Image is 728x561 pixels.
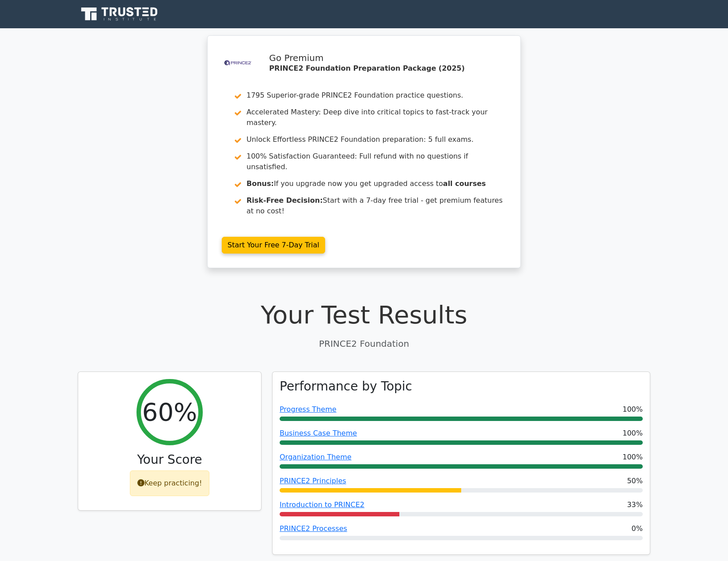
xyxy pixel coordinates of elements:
span: 100% [622,428,643,439]
p: PRINCE2 Foundation [78,337,650,350]
a: Organization Theme [280,453,352,461]
a: Introduction to PRINCE2 [280,500,364,509]
h3: Performance by Topic [280,379,412,394]
a: Progress Theme [280,405,337,413]
h2: 60% [142,397,197,427]
span: 100% [622,404,643,415]
span: 33% [627,500,643,510]
h3: Your Score [85,452,254,467]
span: 50% [627,476,643,486]
div: Keep practicing! [130,470,210,496]
a: Business Case Theme [280,429,357,437]
a: PRINCE2 Processes [280,524,347,533]
span: 0% [632,523,643,534]
a: Start Your Free 7-Day Trial [222,237,325,254]
h1: Your Test Results [78,300,650,330]
span: 100% [622,452,643,462]
a: PRINCE2 Principles [280,477,346,485]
